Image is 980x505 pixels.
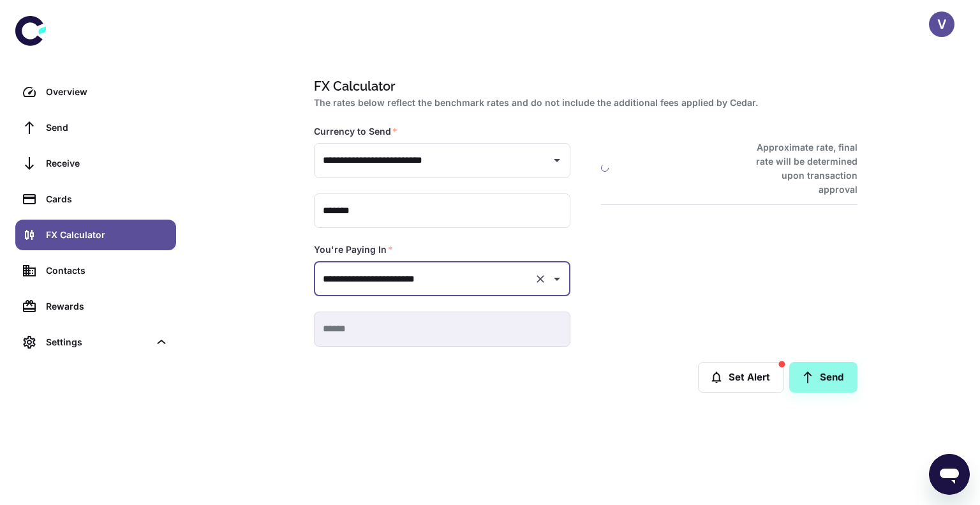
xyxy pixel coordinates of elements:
iframe: Button to launch messaging window [929,454,970,495]
button: Set Alert [698,362,784,393]
a: FX Calculator [15,220,176,250]
a: Cards [15,184,176,215]
button: Open [548,270,566,288]
h6: Approximate rate, final rate will be determined upon transaction approval [742,140,857,197]
div: Receive [46,156,168,170]
div: Send [46,121,168,135]
h1: FX Calculator [314,77,852,96]
label: Currency to Send [314,125,397,138]
div: Settings [15,327,176,358]
label: You're Paying In [314,243,393,256]
button: V [929,11,954,37]
a: Contacts [15,255,176,286]
div: Overview [46,85,168,99]
a: Rewards [15,291,176,322]
a: Overview [15,77,176,107]
a: Send [15,112,176,143]
div: FX Calculator [46,228,168,242]
a: Receive [15,148,176,179]
div: Cards [46,192,168,206]
div: Rewards [46,299,168,313]
div: Contacts [46,264,168,278]
div: Settings [46,335,149,349]
button: Open [548,151,566,169]
button: Clear [531,270,549,288]
a: Send [789,362,857,393]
